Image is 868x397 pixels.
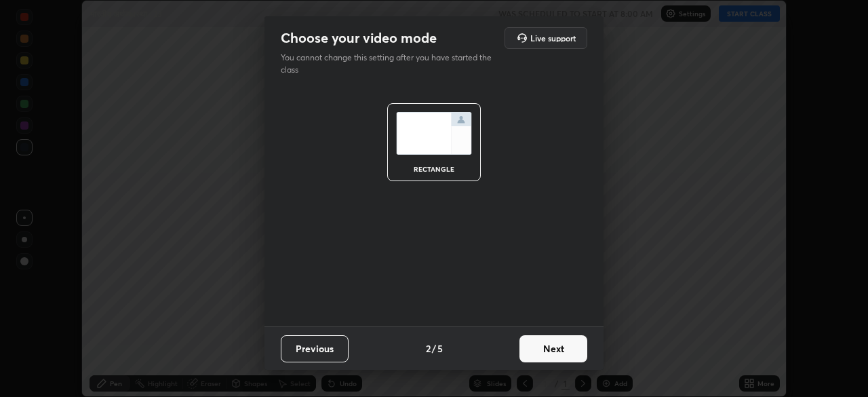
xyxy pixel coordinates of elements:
[407,166,461,172] div: rectangle
[281,335,349,362] button: Previous
[437,341,443,356] h4: 5
[426,341,431,356] h4: 2
[281,52,500,76] p: You cannot change this setting after you have started the class
[519,335,587,362] button: Next
[432,341,436,356] h4: /
[281,29,437,47] h2: Choose your video mode
[530,34,576,42] h5: Live support
[396,112,472,155] img: normalScreenIcon.ae25ed63.svg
